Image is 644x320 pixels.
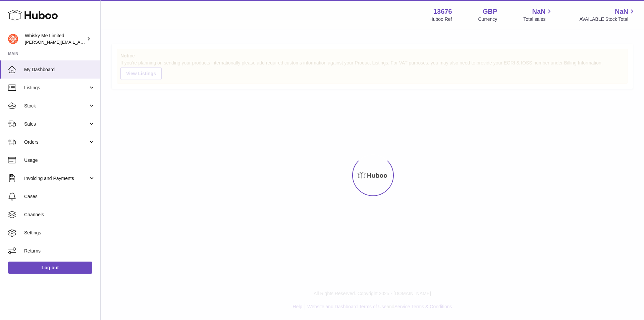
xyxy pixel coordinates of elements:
[25,39,135,45] span: [PERSON_NAME][EMAIL_ADDRESS][DOMAIN_NAME]
[24,193,95,200] span: Cases
[433,7,452,16] strong: 13676
[24,175,88,182] span: Invoicing and Payments
[24,230,95,236] span: Settings
[24,85,88,91] span: Listings
[24,248,95,254] span: Returns
[579,7,636,22] a: NaN AVAILABLE Stock Total
[523,16,553,22] span: Total sales
[532,7,545,16] span: NaN
[24,66,95,73] span: My Dashboard
[615,7,628,16] span: NaN
[24,121,88,127] span: Sales
[8,34,18,44] img: frances@whiskyshop.com
[24,103,88,109] span: Stock
[483,7,497,16] strong: GBP
[8,262,92,274] a: Log out
[523,7,553,22] a: NaN Total sales
[478,16,497,22] div: Currency
[24,139,88,145] span: Orders
[24,157,95,164] span: Usage
[430,16,452,22] div: Huboo Ref
[579,16,636,22] span: AVAILABLE Stock Total
[25,33,85,45] div: Whisky Me Limited
[24,212,95,218] span: Channels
